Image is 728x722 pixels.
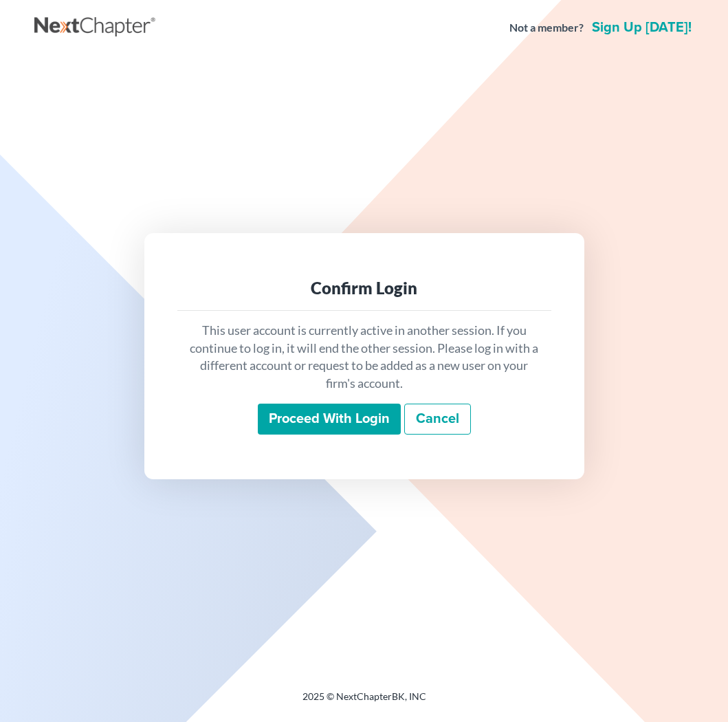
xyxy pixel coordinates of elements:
a: Sign up [DATE]! [589,21,694,34]
div: Confirm Login [188,277,540,299]
input: Proceed with login [258,404,401,435]
strong: Not a member? [509,20,584,36]
p: This user account is currently active in another session. If you continue to log in, it will end ... [188,322,540,393]
div: 2025 © NextChapterBK, INC [34,690,694,714]
a: Cancel [404,404,471,435]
